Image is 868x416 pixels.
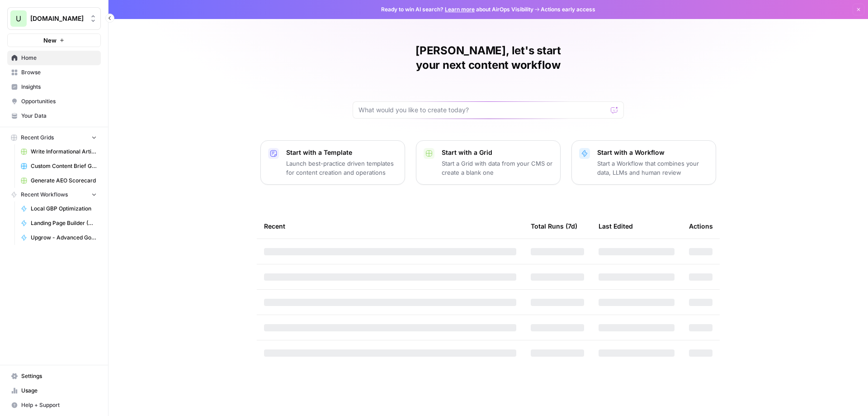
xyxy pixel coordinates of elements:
[21,134,54,142] span: Recent Grids
[17,230,101,245] a: Upgrow - Advanced Google Ads Copy Writer (Custom)
[21,83,97,91] span: Insights
[21,112,97,120] span: Your Data
[43,36,57,45] span: New
[21,191,68,199] span: Recent Workflows
[7,94,101,109] a: Opportunities
[286,148,397,157] p: Start with a Template
[31,162,97,170] span: Custom Content Brief Grid
[571,140,716,185] button: Start with a WorkflowStart a Workflow that combines your data, LLMs and human review
[31,205,97,213] span: Local GBP Optimization
[21,372,97,380] span: Settings
[689,214,713,239] div: Actions
[21,387,97,395] span: Usage
[7,369,101,383] a: Settings
[30,14,85,23] span: [DOMAIN_NAME]
[7,383,101,398] a: Usage
[353,43,624,72] h1: [PERSON_NAME], let's start your next content workflow
[286,159,397,177] p: Launch best-practice driven templates for content creation and operations
[21,68,97,77] span: Browse
[260,140,405,185] button: Start with a TemplateLaunch best-practice driven templates for content creation and operations
[17,201,101,216] a: Local GBP Optimization
[17,173,101,188] a: Generate AEO Scorecard
[7,65,101,80] a: Browse
[17,216,101,230] a: Landing Page Builder (Ultimate)
[7,51,101,65] a: Home
[531,214,577,239] div: Total Runs (7d)
[21,97,97,105] span: Opportunities
[21,54,97,62] span: Home
[17,159,101,173] a: Custom Content Brief Grid
[31,177,97,185] span: Generate AEO Scorecard
[16,13,21,24] span: U
[7,109,101,123] a: Your Data
[7,188,101,201] button: Recent Workflows
[264,214,516,239] div: Recent
[597,159,708,177] p: Start a Workflow that combines your data, LLMs and human review
[599,214,633,239] div: Last Edited
[7,80,101,94] a: Insights
[445,6,475,13] a: Learn more
[7,131,101,144] button: Recent Grids
[541,5,595,14] span: Actions early access
[7,7,101,30] button: Workspace: Upgrow.io
[597,148,708,157] p: Start with a Workflow
[442,159,553,177] p: Start a Grid with data from your CMS or create a blank one
[442,148,553,157] p: Start with a Grid
[17,144,101,159] a: Write Informational Article
[31,219,97,227] span: Landing Page Builder (Ultimate)
[381,5,533,14] span: Ready to win AI search? about AirOps Visibility
[7,33,101,47] button: New
[31,234,97,242] span: Upgrow - Advanced Google Ads Copy Writer (Custom)
[359,105,607,115] input: What would you like to create today?
[7,398,101,412] button: Help + Support
[31,148,97,156] span: Write Informational Article
[21,401,97,409] span: Help + Support
[416,140,561,185] button: Start with a GridStart a Grid with data from your CMS or create a blank one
